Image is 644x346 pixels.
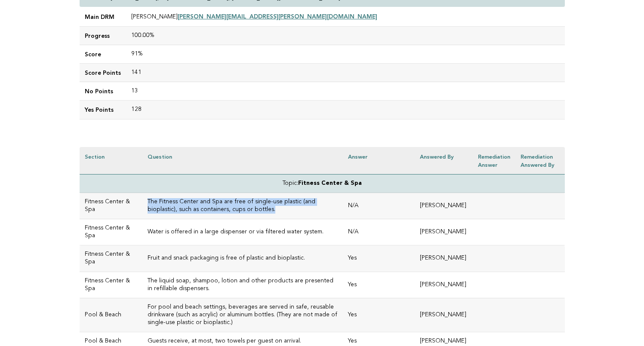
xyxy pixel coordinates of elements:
[80,174,565,193] td: Topic:
[415,245,473,272] td: [PERSON_NAME]
[80,272,142,298] td: Fitness Center & Spa
[80,7,126,27] td: Main DRM
[80,101,126,119] td: Yes Points
[126,7,565,27] td: [PERSON_NAME]
[415,298,473,332] td: [PERSON_NAME]
[126,101,565,119] td: 128
[415,219,473,245] td: [PERSON_NAME]
[80,219,142,245] td: Fitness Center & Spa
[126,45,565,64] td: 91%
[298,181,362,186] strong: Fitness Center & Spa
[178,13,377,20] a: [PERSON_NAME][EMAIL_ADDRESS][PERSON_NAME][DOMAIN_NAME]
[343,147,415,175] th: Answer
[343,272,415,298] td: Yes
[80,298,142,332] td: Pool & Beach
[80,64,126,82] td: Score Points
[148,277,338,293] h3: The liquid soap, shampoo, lotion and other products are presented in refillable dispensers.
[343,298,415,332] td: Yes
[80,147,142,175] th: Section
[343,193,415,219] td: N/A
[80,27,126,45] td: Progress
[80,45,126,64] td: Score
[148,254,338,262] h3: Fruit and snack packaging is free of plastic and bioplastic.
[80,245,142,272] td: Fitness Center & Spa
[415,193,473,219] td: [PERSON_NAME]
[415,147,473,175] th: Answered by
[126,64,565,82] td: 141
[80,193,142,219] td: Fitness Center & Spa
[343,219,415,245] td: N/A
[148,198,338,214] h3: The Fitness Center and Spa are free of single-use plastic (and bioplastic), such as containers, c...
[142,147,343,175] th: Question
[80,82,126,101] td: No Points
[473,147,515,175] th: Remediation Answer
[515,147,564,175] th: Remediation Answered by
[126,82,565,101] td: 13
[148,337,338,345] h3: Guests receive, at most, two towels per guest on arrival.
[148,228,338,236] h3: Water is offered in a large dispenser or via filtered water system.
[343,245,415,272] td: Yes
[126,27,565,45] td: 100.00%
[148,303,338,327] h3: For pool and beach settings, beverages are served in safe, reusable drinkware (such as acrylic) o...
[415,272,473,298] td: [PERSON_NAME]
